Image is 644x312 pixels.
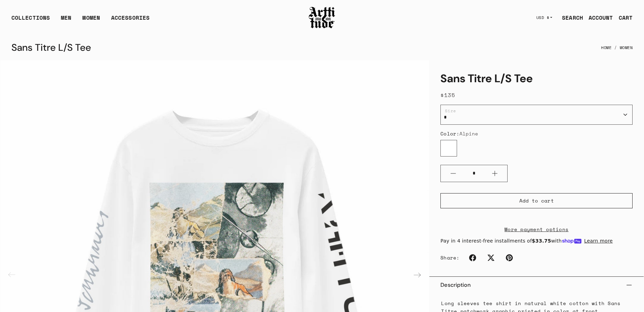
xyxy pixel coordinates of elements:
a: Women [620,40,633,55]
div: Next slide [409,267,426,283]
span: Alpine [459,130,478,137]
span: $135 [440,91,455,99]
ul: Main navigation [6,13,155,27]
a: ACCOUNT [583,11,613,25]
a: Home [601,40,611,55]
a: Twitter [483,250,499,265]
a: More payment options [440,225,633,233]
button: Add to cart [440,193,633,208]
a: WOMEN [82,13,100,27]
a: Open cart [613,11,633,25]
div: COLLECTIONS [11,13,50,27]
button: Description [440,277,633,293]
img: Arttitude [308,6,336,29]
button: Minus [441,165,466,182]
div: CART [619,13,633,22]
button: Plus [482,165,507,182]
div: ACCESSORIES [111,13,150,27]
span: USD $ [536,15,549,20]
a: Facebook [465,250,480,265]
div: Sans Titre L/S Tee [11,39,91,56]
label: Alpine [440,140,457,157]
span: Share: [440,254,459,261]
div: Color: [440,130,633,137]
span: Add to cart [519,197,554,204]
a: MEN [61,13,71,27]
h1: Sans Titre L/S Tee [440,72,633,85]
a: Pinterest [502,250,517,265]
input: Quantity [466,167,482,180]
button: USD $ [532,10,557,25]
a: SEARCH [556,11,583,25]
